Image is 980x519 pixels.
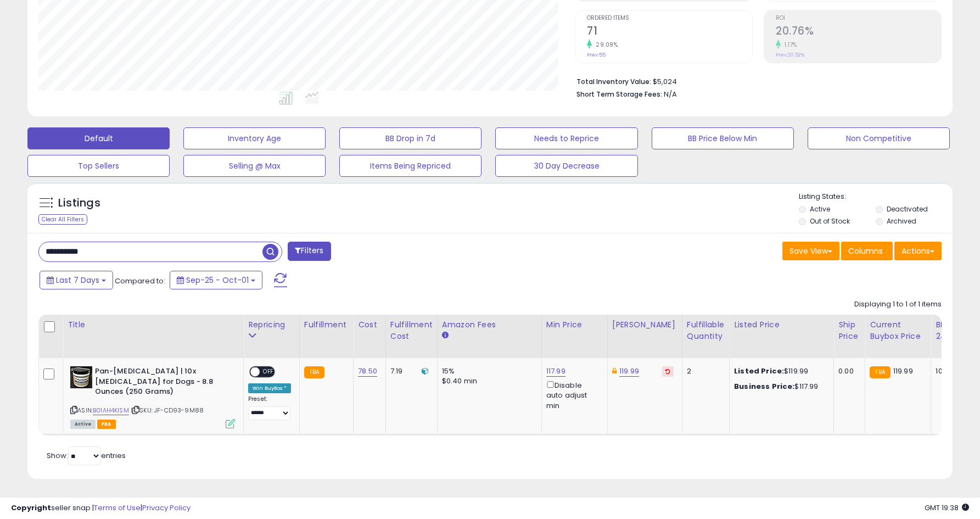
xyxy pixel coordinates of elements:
li: $5,024 [576,74,933,87]
small: Prev: 55 [587,52,606,58]
button: Items Being Repriced [339,155,481,177]
div: Displaying 1 to 1 of 1 items [854,299,942,310]
div: 2 [687,366,721,376]
button: Non Competitive [808,127,950,149]
small: 1.17% [781,41,797,49]
button: Default [27,127,170,149]
div: 7.19 [390,366,429,376]
span: ROI [776,15,941,21]
div: BB Share 24h. [936,319,976,342]
button: Filters [288,242,331,261]
span: Ordered Items [587,15,752,21]
div: $119.99 [734,366,825,376]
h2: 71 [587,25,752,40]
div: Current Buybox Price [870,319,926,342]
a: Terms of Use [94,503,141,513]
div: Disable auto adjust min [546,379,599,411]
a: 119.99 [619,366,639,377]
span: N/A [664,89,677,99]
strong: Copyright [11,503,51,513]
button: Inventory Age [183,127,326,149]
b: Short Term Storage Fees: [576,90,662,99]
button: Sep-25 - Oct-01 [170,271,262,289]
div: $0.40 min [442,376,533,386]
b: Listed Price: [734,366,784,376]
span: Last 7 Days [56,275,99,286]
a: B01AH4KISM [93,406,129,415]
img: 41JX97mRnoL._SL40_.jpg [70,366,92,388]
div: Listed Price [734,319,829,331]
div: 0.00 [838,366,856,376]
div: Ship Price [838,319,860,342]
a: Privacy Policy [142,503,191,513]
span: Compared to: [115,276,165,286]
div: Title [68,319,239,331]
div: Cost [358,319,381,331]
div: ASIN: [70,366,235,427]
button: Top Sellers [27,155,170,177]
span: Show: entries [47,450,126,461]
div: Min Price [546,319,603,331]
div: [PERSON_NAME] [612,319,677,331]
span: FBA [97,420,116,429]
button: Save View [782,242,839,260]
span: Sep-25 - Oct-01 [186,275,249,286]
div: $117.99 [734,382,825,392]
div: Clear All Filters [38,214,87,225]
small: Prev: 20.52% [776,52,804,58]
button: BB Drop in 7d [339,127,481,149]
button: 30 Day Decrease [495,155,637,177]
h2: 20.76% [776,25,941,40]
button: BB Price Below Min [652,127,794,149]
button: Columns [841,242,893,260]
button: Actions [894,242,942,260]
button: Selling @ Max [183,155,326,177]
div: 100% [936,366,972,376]
b: Business Price: [734,381,794,392]
div: 15% [442,366,533,376]
span: 119.99 [893,366,913,376]
div: seller snap | | [11,503,191,514]
a: 117.99 [546,366,565,377]
label: Out of Stock [810,216,850,226]
small: FBA [304,366,324,378]
p: Listing States: [799,192,953,202]
div: Fulfillment Cost [390,319,433,342]
small: 29.09% [592,41,618,49]
span: | SKU: JF-CD93-9M88 [131,406,204,415]
small: FBA [870,366,890,378]
div: Win BuyBox * [248,383,291,393]
div: Fulfillable Quantity [687,319,725,342]
div: Fulfillment [304,319,349,331]
a: 78.50 [358,366,377,377]
button: Last 7 Days [40,271,113,289]
div: Repricing [248,319,295,331]
label: Active [810,204,830,214]
div: Preset: [248,395,291,420]
span: All listings currently available for purchase on Amazon [70,420,96,429]
b: Pan-[MEDICAL_DATA] | 10x [MEDICAL_DATA] for Dogs - 8.8 Ounces (250 Grams) [95,366,228,400]
small: Amazon Fees. [442,331,449,341]
label: Deactivated [887,204,928,214]
h5: Listings [58,196,100,211]
span: 2025-10-9 19:38 GMT [925,503,969,513]
div: Amazon Fees [442,319,537,331]
label: Archived [887,216,916,226]
span: Columns [848,245,883,256]
span: OFF [260,367,277,377]
button: Needs to Reprice [495,127,637,149]
b: Total Inventory Value: [576,77,651,86]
